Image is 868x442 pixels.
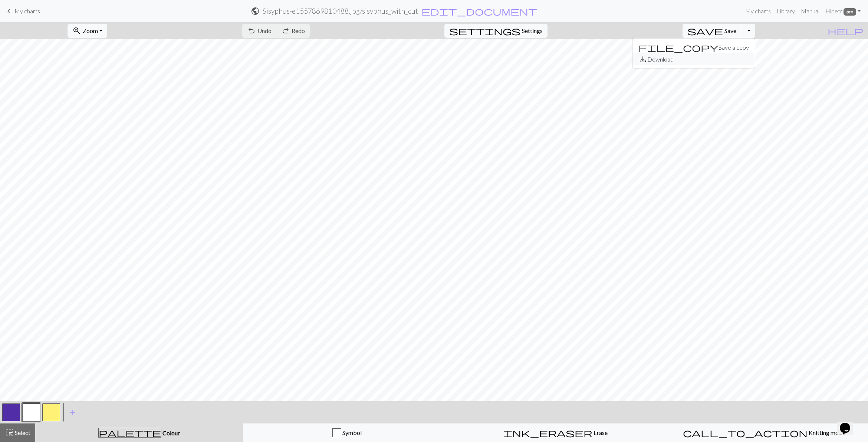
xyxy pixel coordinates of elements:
h2: Sisyphus-e1557869810488.jpg / sisyphus_with_cut [263,7,418,15]
span: zoom_in [72,26,81,36]
span: Zoom [83,27,98,34]
span: call_to_action [683,428,808,438]
span: help [828,26,863,36]
span: edit_document [421,6,537,16]
button: SettingsSettings [444,24,548,38]
a: My charts [4,5,40,17]
button: Save a copy [632,42,755,53]
span: highlight_alt [5,428,14,438]
span: save_alt [638,54,647,65]
button: Knitting mode [660,423,868,442]
span: pro [844,8,856,16]
span: Save [724,27,736,34]
span: Knitting mode [808,429,845,436]
span: Symbol [341,429,362,436]
a: My charts [742,4,774,19]
span: ink_eraser [503,428,592,438]
button: Save [683,24,742,38]
iframe: chat widget [837,412,861,435]
button: Symbol [243,423,451,442]
button: Colour [35,423,243,442]
span: public [251,6,260,16]
span: Settings [522,26,543,35]
a: Library [774,4,798,19]
span: Colour [161,429,180,436]
span: settings [449,26,520,36]
i: Settings [449,26,520,35]
span: My charts [14,7,40,14]
a: Hipetr pro [822,4,864,19]
button: Zoom [68,24,107,38]
span: save [687,26,723,36]
a: Manual [798,4,822,19]
span: keyboard_arrow_left [4,6,13,16]
span: file_copy [638,42,719,53]
button: Erase [451,423,660,442]
span: Erase [592,429,608,436]
span: Select [14,429,30,436]
span: palette [99,428,161,438]
button: Download [632,53,755,65]
span: add [68,407,77,418]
